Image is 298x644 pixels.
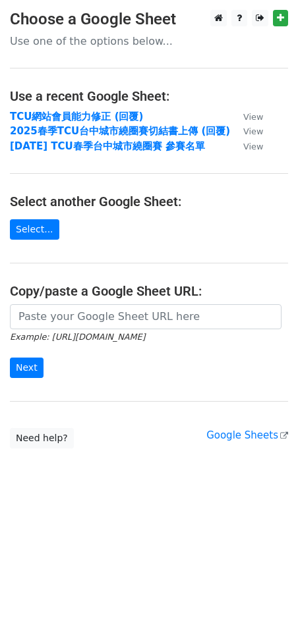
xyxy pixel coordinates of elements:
small: View [243,126,263,136]
input: Next [10,358,44,378]
a: View [230,125,263,137]
h4: Copy/paste a Google Sheet URL: [10,283,288,299]
a: View [230,140,263,152]
a: 2025春季TCU台中城市繞圈賽切結書上傳 (回覆) [10,125,230,137]
small: Example: [URL][DOMAIN_NAME] [10,332,145,342]
a: TCU網站會員能力修正 (回覆) [10,111,143,122]
a: Need help? [10,428,74,448]
small: View [243,112,263,122]
h3: Choose a Google Sheet [10,10,288,29]
small: View [243,142,263,151]
p: Use one of the options below... [10,34,288,48]
a: View [230,111,263,122]
a: [DATE] TCU春季台中城市繞圈賽 參賽名單 [10,140,205,152]
input: Paste your Google Sheet URL here [10,304,282,329]
a: Select... [10,219,59,240]
h4: Select another Google Sheet: [10,194,288,209]
a: Google Sheets [206,429,288,441]
h4: Use a recent Google Sheet: [10,88,288,104]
